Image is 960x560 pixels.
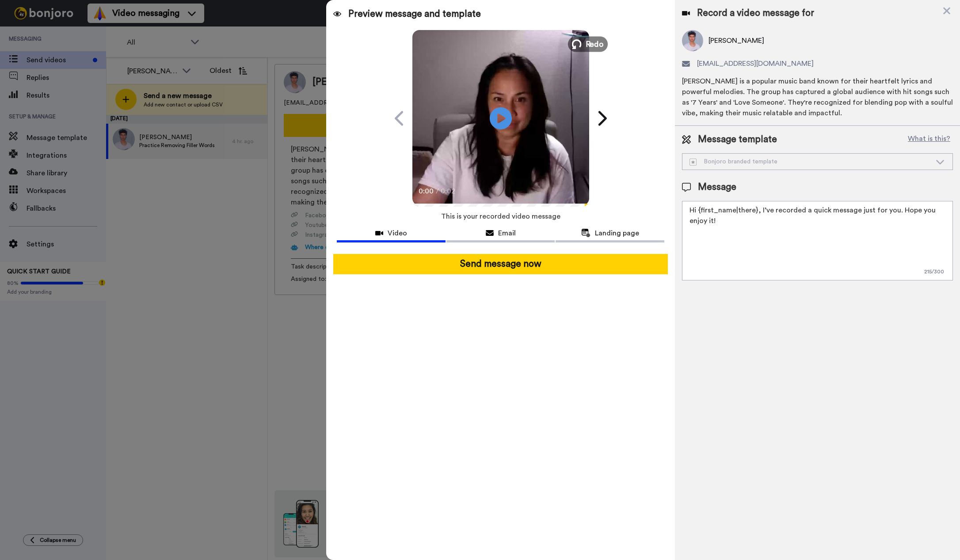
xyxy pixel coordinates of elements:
[682,76,953,118] div: [PERSON_NAME] is a popular music band known for their heartfelt lyrics and powerful melodies. The...
[690,159,697,166] img: demo-template.svg
[697,58,814,69] span: [EMAIL_ADDRESS][DOMAIN_NAME]
[441,186,456,197] span: 0:02
[441,207,560,226] span: This is your recorded video message
[436,186,439,197] span: /
[682,201,953,280] textarea: Hi {first_name|there}, I’ve recorded a quick message just for you. Hope you enjoy it!
[698,181,736,194] span: Message
[690,157,931,166] div: Bonjoro branded template
[905,133,953,146] button: What is this?
[333,254,667,274] button: Send message now
[388,228,407,238] span: Video
[419,186,434,197] span: 0:00
[595,228,639,238] span: Landing page
[498,228,516,238] span: Email
[698,133,777,146] span: Message template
